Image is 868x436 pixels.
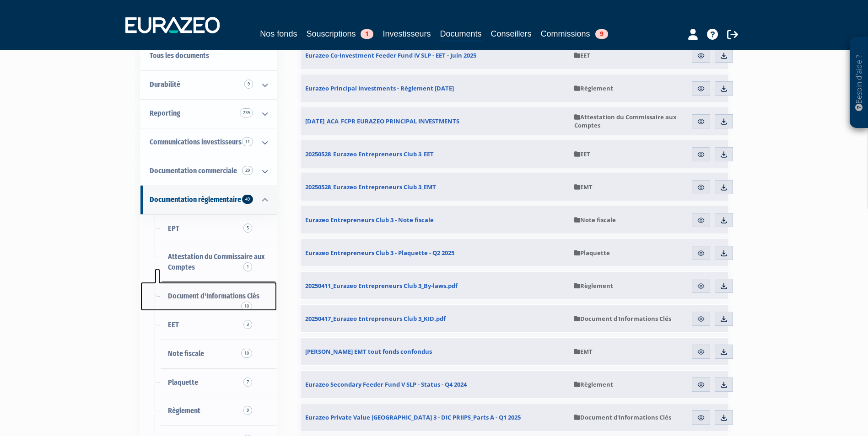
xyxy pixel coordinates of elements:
[168,320,179,329] span: EET
[697,216,705,224] img: eye.svg
[720,183,728,191] img: download.svg
[242,137,253,146] span: 11
[150,138,242,146] span: Communications investisseurs
[720,150,728,159] img: download.svg
[301,305,570,332] a: 20250417_Eurazeo Entrepreneurs Club 3_KID.pdf
[140,186,277,214] a: Documentation règlementaire 49
[301,107,570,135] a: [DATE]_ACA_FCPR EURAZEO PRINCIPAL INVESTMENTS
[720,348,728,356] img: download.svg
[720,282,728,290] img: download.svg
[150,166,237,175] span: Documentation commerciale
[244,80,253,89] span: 9
[150,109,180,117] span: Reporting
[574,413,671,421] span: Document d'Informations Clés
[305,150,434,158] span: 20250528_Eurazeo Entrepreneurs Club 3_EET
[140,340,277,368] a: Note fiscale10
[697,117,705,126] img: eye.svg
[243,378,252,387] span: 7
[241,302,252,311] span: 10
[440,27,482,42] a: Documents
[305,51,476,59] span: Eurazeo Co-Investment Feeder Fund IV SLP - EET - Juin 2025
[168,378,198,387] span: Plaquette
[720,381,728,389] img: download.svg
[383,27,431,40] a: Investisseurs
[697,249,705,257] img: eye.svg
[240,108,253,117] span: 239
[301,239,570,266] a: Eurazeo Entrepreneurs Club 3 - Plaquette - Q2 2025
[168,252,265,271] span: Attestation du Commissaire aux Comptes
[574,183,593,191] span: EMT
[243,406,252,415] span: 9
[140,282,277,311] a: Document d'Informations Clés10
[720,85,728,93] img: download.svg
[720,414,728,422] img: download.svg
[574,113,680,129] span: Attestation du Commissaire aux Comptes
[305,249,454,257] span: Eurazeo Entrepreneurs Club 3 - Plaquette - Q2 2025
[697,348,705,356] img: eye.svg
[305,84,454,92] span: Eurazeo Principal Investments - Règlement [DATE]
[301,140,570,168] a: 20250528_Eurazeo Entrepreneurs Club 3_EET
[243,262,252,271] span: 1
[301,272,570,299] a: 20250411_Eurazeo Entrepreneurs Club 3_By-laws.pdf
[140,157,277,186] a: Documentation commerciale 29
[720,216,728,224] img: download.svg
[301,42,570,69] a: Eurazeo Co-Investment Feeder Fund IV SLP - EET - Juin 2025
[301,404,570,431] a: Eurazeo Private Value [GEOGRAPHIC_DATA] 3 - DIC PRIIPS_Parts A - Q1 2025
[305,282,458,290] span: 20250411_Eurazeo Entrepreneurs Club 3_By-laws.pdf
[697,85,705,93] img: eye.svg
[697,52,705,60] img: eye.svg
[697,315,705,323] img: eye.svg
[242,195,253,204] span: 49
[574,216,616,224] span: Note fiscale
[574,249,610,257] span: Plaquette
[140,397,277,425] a: Règlement9
[241,349,252,358] span: 10
[301,371,570,398] a: Eurazeo Secondary Feeder Fund V SLP - Status - Q4 2024
[491,27,532,40] a: Conseillers
[168,292,259,300] span: Document d'Informations Clés
[150,195,241,204] span: Documentation règlementaire
[305,216,434,224] span: Eurazeo Entrepreneurs Club 3 - Note fiscale
[301,338,570,365] a: [PERSON_NAME] EMT tout fonds confondus
[541,27,608,40] a: Commissions9
[150,80,180,89] span: Durabilité
[140,243,277,282] a: Attestation du Commissaire aux Comptes1
[574,51,590,59] span: EET
[697,150,705,159] img: eye.svg
[243,320,252,329] span: 3
[140,99,277,128] a: Reporting 239
[697,183,705,191] img: eye.svg
[720,249,728,257] img: download.svg
[168,406,200,415] span: Règlement
[242,166,253,175] span: 29
[854,42,864,124] p: Besoin d'aide ?
[301,173,570,201] a: 20250528_Eurazeo Entrepreneurs Club 3_EMT
[243,223,252,233] span: 5
[361,29,373,39] span: 1
[574,347,593,356] span: EMT
[305,347,432,356] span: [PERSON_NAME] EMT tout fonds confondus
[301,206,570,234] a: Eurazeo Entrepreneurs Club 3 - Note fiscale
[574,84,613,92] span: Règlement
[168,224,179,233] span: EPT
[574,380,613,388] span: Règlement
[140,70,277,99] a: Durabilité 9
[305,380,467,388] span: Eurazeo Secondary Feeder Fund V SLP - Status - Q4 2024
[574,282,613,290] span: Règlement
[720,52,728,60] img: download.svg
[125,17,220,33] img: 1732889491-logotype_eurazeo_blanc_rvb.png
[140,311,277,340] a: EET3
[574,314,671,323] span: Document d'Informations Clés
[140,128,277,157] a: Communications investisseurs 11
[305,314,446,323] span: 20250417_Eurazeo Entrepreneurs Club 3_KID.pdf
[305,183,436,191] span: 20250528_Eurazeo Entrepreneurs Club 3_EMT
[168,349,204,358] span: Note fiscale
[720,315,728,323] img: download.svg
[595,29,608,39] span: 9
[260,27,297,40] a: Nos fonds
[697,414,705,422] img: eye.svg
[305,413,521,421] span: Eurazeo Private Value [GEOGRAPHIC_DATA] 3 - DIC PRIIPS_Parts A - Q1 2025
[140,368,277,397] a: Plaquette7
[697,282,705,290] img: eye.svg
[574,150,590,158] span: EET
